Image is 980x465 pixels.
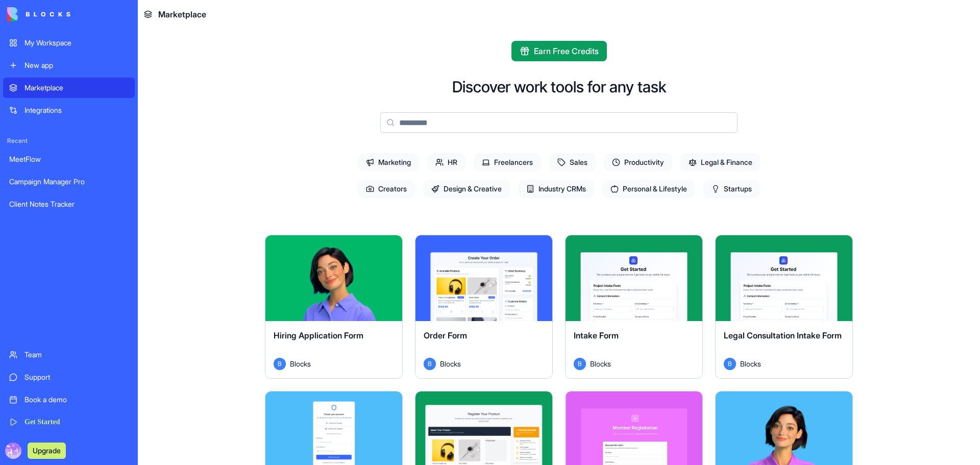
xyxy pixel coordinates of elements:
a: Get Started [3,412,135,432]
span: Order Form [424,330,467,340]
span: HR [427,153,465,172]
div: Integrations [24,105,129,115]
div: Support [24,372,129,382]
span: Blocks [290,358,311,369]
a: Legal Consultation Intake FormBBlocks [715,235,853,379]
button: Earn Free Credits [511,41,607,61]
span: Startups [703,180,760,198]
span: B [724,358,736,370]
div: My Workspace [24,38,129,48]
span: Intake Form [574,330,619,340]
span: Sales [549,153,596,172]
span: Recent [3,137,135,145]
span: B [424,358,436,370]
a: Intake FormBBlocks [565,235,703,379]
div: Book a demo [24,395,129,405]
span: Design & Creative [423,180,510,198]
div: MeetFlow [9,154,129,164]
span: Blocks [440,358,461,369]
a: Upgrade [28,445,66,455]
a: Client Notes Tracker [3,194,135,214]
span: Productivity [604,153,672,172]
span: B [574,358,586,370]
a: Team [3,345,135,365]
span: Freelancers [474,153,541,172]
a: Campaign Manager Pro [3,172,135,192]
button: Upgrade [28,443,66,459]
span: Hiring Application Form [274,330,363,340]
a: Order FormBBlocks [415,235,553,379]
span: Blocks [590,358,611,369]
div: Campaign Manager Pro [9,177,129,187]
a: My Workspace [3,33,135,53]
div: Client Notes Tracker [9,199,129,209]
div: Get Started [24,417,129,427]
img: logo [7,7,70,21]
img: ACg8ocK7tC6GmUTa3wYSindAyRLtnC5UahbIIijpwl7Jo_uOzWMSvt0=s96-c [5,443,21,459]
span: Industry CRMs [518,180,594,198]
a: Marketplace [3,78,135,98]
span: Creators [358,180,415,198]
a: Integrations [3,100,135,120]
span: Marketplace [158,8,206,20]
span: Earn Free Credits [534,45,599,57]
a: Book a demo [3,389,135,410]
span: Blocks [740,358,761,369]
div: New app [24,60,129,70]
span: Legal & Finance [680,153,761,172]
a: Support [3,367,135,387]
h2: Discover work tools for any task [452,78,666,96]
span: Marketing [358,153,419,172]
span: Legal Consultation Intake Form [724,330,842,340]
span: B [274,358,286,370]
div: Team [24,350,129,360]
div: Marketplace [24,83,129,93]
a: MeetFlow [3,149,135,169]
a: Hiring Application FormBBlocks [265,235,403,379]
a: New app [3,55,135,76]
span: Personal & Lifestyle [602,180,695,198]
